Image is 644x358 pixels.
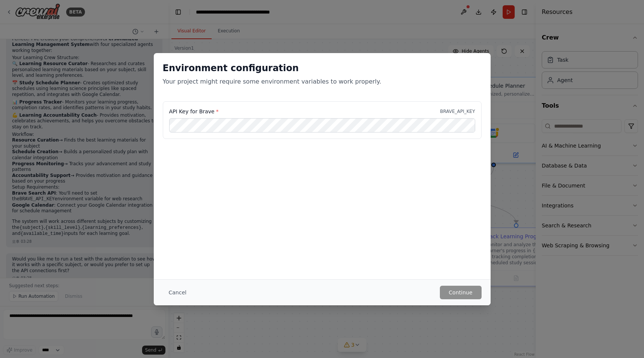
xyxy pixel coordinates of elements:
p: BRAVE_API_KEY [440,108,475,114]
button: Continue [440,286,482,299]
label: API Key for Brave [169,108,219,115]
p: Your project might require some environment variables to work properly. [163,77,482,86]
button: Cancel [163,286,192,299]
h2: Environment configuration [163,62,482,74]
